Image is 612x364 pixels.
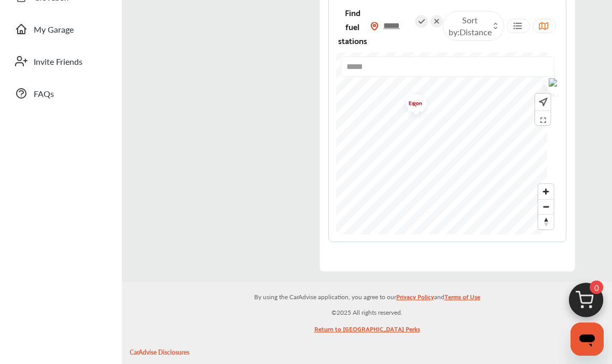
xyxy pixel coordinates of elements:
img: cart_icon.3d0951e8.svg [561,278,611,328]
img: universaladvantage.png [539,71,566,97]
a: FAQs [9,80,112,107]
div: Map marker [311,220,337,253]
a: My Garage [9,16,112,43]
button: Zoom in [538,184,553,199]
p: By using the CarAdvise application, you agree to our and [122,291,612,302]
span: 0 [590,281,603,294]
span: Reset bearing to north [538,215,553,229]
img: exxon.png [398,89,426,121]
span: My Garage [34,23,106,35]
img: bp.png [400,89,428,121]
img: citgo.png [537,67,565,100]
canvas: Map [336,52,547,253]
span: FAQs [34,88,106,100]
img: location_vector_orange.38f05af8.svg [370,22,379,31]
button: Reset bearing to north [538,214,553,229]
span: Find fuel stations [338,5,367,47]
a: Return to [GEOGRAPHIC_DATA] Perks [314,323,420,339]
strong: CarAdvise Disclosures [130,348,189,357]
a: Invite Friends [9,48,112,75]
span: Invite Friends [34,55,106,67]
button: Zoom out [538,199,553,214]
span: Zoom out [538,200,553,214]
div: Map marker [400,89,426,121]
iframe: Button to launch messaging window [571,323,604,356]
a: Privacy Policy [396,291,434,307]
div: Map marker [398,89,424,121]
img: citgo.png [311,220,339,253]
span: Sort by : [449,14,492,38]
div: Map marker [539,71,565,97]
span: Distance [460,26,492,38]
img: recenter.ce011a49.svg [537,96,548,108]
a: Terms of Use [444,291,480,307]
